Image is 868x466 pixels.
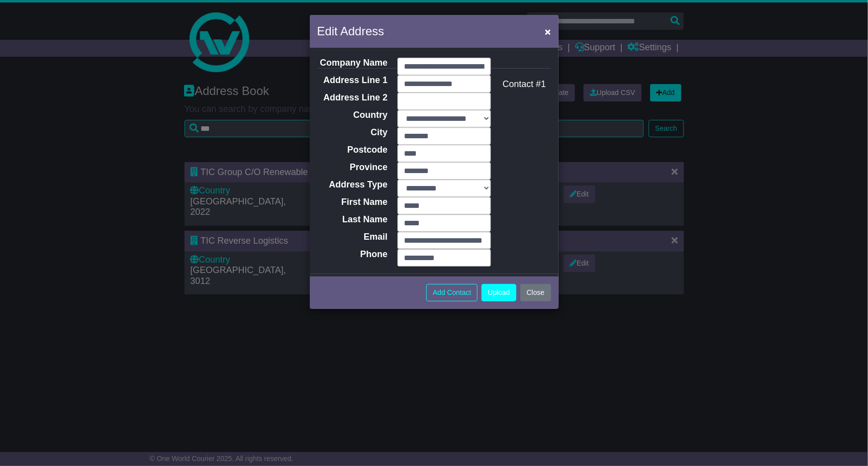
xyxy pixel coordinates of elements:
[426,284,478,301] button: Add Contact
[310,75,393,86] label: Address Line 1
[310,162,393,173] label: Province
[310,127,393,138] label: City
[317,22,385,40] h5: Edit Address
[310,145,393,156] label: Postcode
[310,93,393,103] label: Address Line 2
[482,284,516,301] button: Upload
[310,232,393,243] label: Email
[502,79,546,89] span: Contact #1
[310,58,393,69] label: Company Name
[545,26,551,37] span: ×
[540,21,556,42] button: Close
[310,197,393,208] label: First Name
[310,249,393,260] label: Phone
[310,214,393,225] label: Last Name
[520,284,551,301] button: Close
[310,110,393,121] label: Country
[310,180,393,190] label: Address Type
